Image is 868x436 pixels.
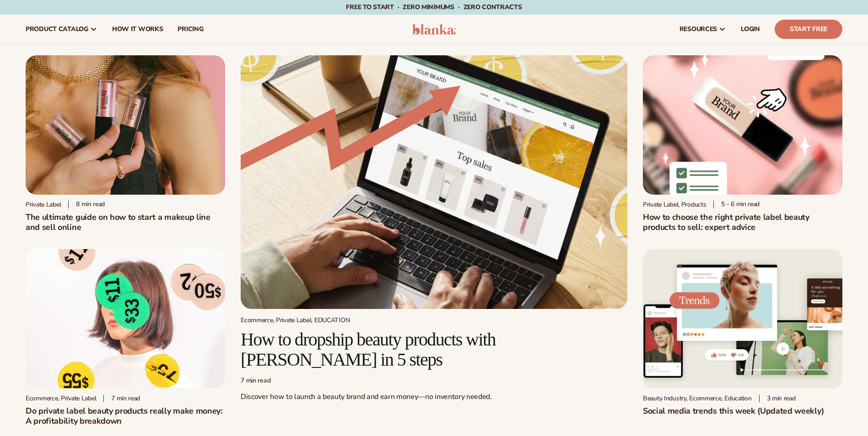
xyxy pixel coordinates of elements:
[741,26,760,33] span: LOGIN
[679,26,717,33] span: resources
[346,3,522,11] span: Free to start · ZERO minimums · ZERO contracts
[643,394,752,402] div: Beauty Industry, Ecommerce, Education
[241,377,627,385] div: 7 min read
[26,394,96,402] div: Ecommerce, Private Label
[241,330,627,370] h2: How to dropship beauty products with [PERSON_NAME] in 5 steps
[241,55,627,309] img: Growing money with ecommerce
[26,55,225,195] img: Person holding branded make up with a solid pink background
[241,316,627,324] div: Ecommerce, Private Label, EDUCATION
[105,15,171,44] a: How It Works
[26,55,225,232] a: Person holding branded make up with a solid pink background Private label 8 min readThe ultimate ...
[643,201,706,208] div: Private Label, Products
[103,395,140,403] div: 7 min read
[643,55,842,232] a: Private Label Beauty Products Click Private Label, Products 5 - 6 min readHow to choose the right...
[26,26,88,33] span: product catalog
[18,15,105,44] a: product catalog
[241,392,627,402] p: Discover how to launch a beauty brand and earn money—no inventory needed.
[178,26,203,33] span: pricing
[26,249,225,388] img: Profitability of private label company
[643,249,842,416] a: Social media trends this week (Updated weekly) Beauty Industry, Ecommerce, Education 3 min readSo...
[26,249,225,426] a: Profitability of private label company Ecommerce, Private Label 7 min readDo private label beauty...
[26,212,225,232] h1: The ultimate guide on how to start a makeup line and sell online
[733,15,767,44] a: LOGIN
[643,406,842,416] h2: Social media trends this week (Updated weekly)
[643,212,842,232] h2: How to choose the right private label beauty products to sell: expert advice
[759,395,796,403] div: 3 min read
[112,26,163,33] span: How It Works
[26,201,61,208] div: Private label
[412,24,456,35] img: logo
[672,15,733,44] a: resources
[241,55,627,409] a: Growing money with ecommerce Ecommerce, Private Label, EDUCATION How to dropship beauty products ...
[643,249,842,388] img: Social media trends this week (Updated weekly)
[68,201,105,208] div: 8 min read
[170,15,210,44] a: pricing
[643,55,842,195] img: Private Label Beauty Products Click
[775,20,842,39] a: Start Free
[26,406,225,426] h2: Do private label beauty products really make money: A profitability breakdown
[713,201,760,208] div: 5 - 6 min read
